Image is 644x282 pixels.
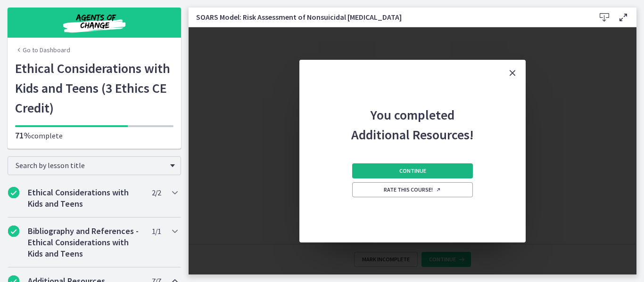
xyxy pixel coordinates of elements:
[436,187,441,193] i: Opens in a new window
[8,156,181,175] div: Search by lesson title
[15,58,173,118] h1: Ethical Considerations with Kids and Teens (3 Ethics CE Credit)
[384,186,441,193] span: Rate this course!
[499,60,526,86] button: Close
[352,182,473,197] a: Rate this course! Opens in a new window
[8,187,19,198] i: Completed
[16,161,165,170] span: Search by lesson title
[152,226,161,237] span: 1 / 1
[399,167,426,175] span: Continue
[196,11,580,23] h3: SOARS Model: Risk Assessment of Nonsuicidal [MEDICAL_DATA]
[15,130,31,141] span: 71%
[28,226,143,259] h2: Bibliography and References - Ethical Considerations with Kids and Teens
[15,130,173,141] p: complete
[152,187,161,198] span: 2 / 2
[352,163,473,178] button: Continue
[38,11,151,34] img: Agents of Change
[350,86,475,145] h2: You completed Additional Resources!
[28,187,143,209] h2: Ethical Considerations with Kids and Teens
[15,45,70,55] a: Go to Dashboard
[8,226,19,237] i: Completed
